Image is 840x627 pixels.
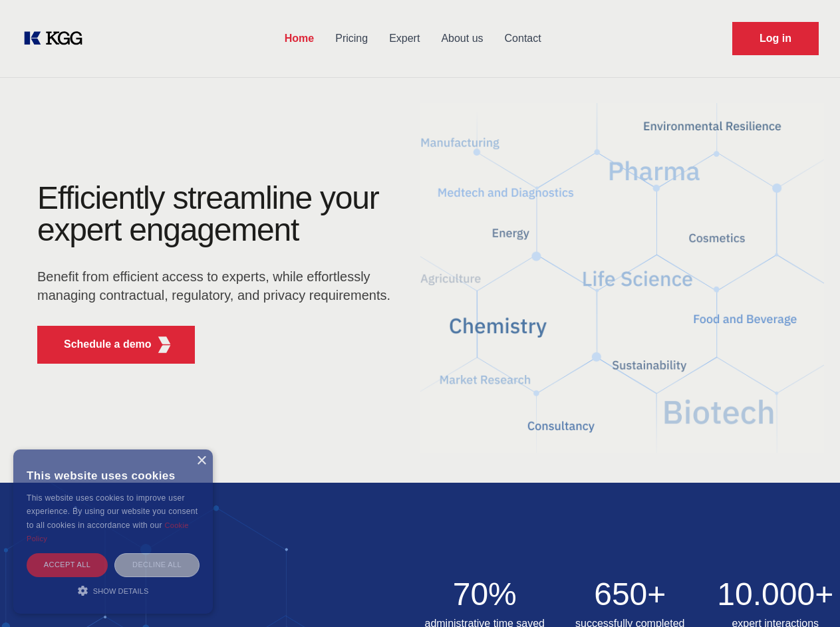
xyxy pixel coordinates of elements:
[565,578,695,610] h2: 650+
[27,459,200,491] div: This website uses cookies
[27,584,200,597] div: Show details
[37,182,399,246] h1: Efficiently streamline your expert engagement
[27,521,189,543] a: Cookie Policy
[732,22,819,55] a: Request Demo
[93,587,149,595] span: Show details
[37,326,195,364] button: Schedule a demoKGG Fifth Element RED
[114,553,200,576] div: Decline all
[378,21,430,56] a: Expert
[420,578,550,610] h2: 70%
[37,267,399,305] p: Benefit from efficient access to experts, while effortlessly managing contractual, regulatory, an...
[274,21,325,56] a: Home
[196,456,206,466] div: Close
[27,553,108,576] div: Accept all
[325,21,378,56] a: Pricing
[430,21,493,56] a: About us
[156,336,173,353] img: KGG Fifth Element RED
[21,28,93,49] a: KOL Knowledge Platform: Talk to Key External Experts (KEE)
[494,21,552,56] a: Contact
[27,493,198,530] span: This website uses cookies to improve user experience. By using our website you consent to all coo...
[64,336,152,352] p: Schedule a demo
[420,86,825,469] img: KGG Fifth Element RED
